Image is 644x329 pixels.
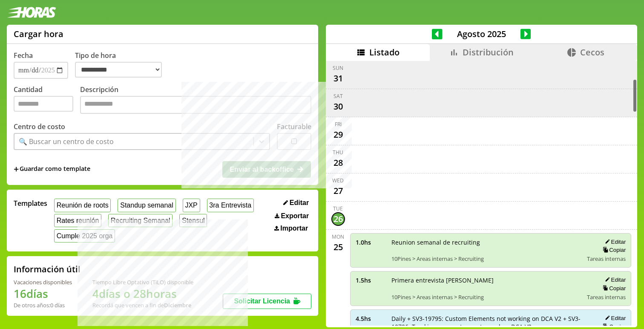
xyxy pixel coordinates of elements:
span: Tareas internas [587,293,626,301]
h2: Información útil [14,263,80,275]
span: 1.5 hs [356,276,385,284]
button: Reunión de roots [54,199,111,212]
div: De otros años: 0 días [14,301,72,309]
span: + [14,164,19,174]
span: Cecos [580,46,604,58]
span: Distribución [463,46,514,58]
span: Primera entrevista [PERSON_NAME] [391,276,581,284]
span: Agosto 2025 [443,28,520,40]
span: Exportar [281,212,309,220]
div: 29 [331,128,345,141]
label: Cantidad [14,85,80,116]
button: Recruiting Semanal [108,214,172,227]
div: Tue [333,205,343,212]
span: Templates [14,199,47,208]
h1: Cargar hora [14,28,63,40]
div: Sun [333,64,343,72]
select: Tipo de hora [75,62,162,78]
input: Cantidad [14,96,73,112]
button: Editar [281,199,311,207]
button: Rates reunión [54,214,101,227]
label: Facturable [277,122,311,131]
textarea: Descripción [80,96,311,114]
div: 27 [331,184,345,198]
label: Fecha [14,51,33,60]
button: Editar [602,315,626,322]
div: 31 [331,72,345,85]
span: Reunion semanal de recruiting [391,238,581,246]
span: +Guardar como template [14,164,90,174]
button: JXP [183,199,200,212]
span: Listado [369,46,400,58]
span: Solicitar Licencia [234,297,290,305]
button: Cumple 2025 orga [54,229,115,242]
div: Wed [332,177,344,184]
span: 1.0 hs [356,238,385,246]
label: Descripción [80,85,311,116]
span: 10Pines > Areas internas > Recruiting [391,293,581,301]
button: Stensul [179,214,207,227]
div: Thu [333,149,343,156]
div: Vacaciones disponibles [14,278,72,286]
button: Editar [602,238,626,245]
span: Importar [280,225,308,232]
button: Solicitar Licencia [223,294,311,309]
div: Tiempo Libre Optativo (TiLO) disponible [92,278,193,286]
b: Diciembre [164,301,191,309]
button: Copiar [600,246,626,254]
div: Fri [335,121,342,128]
button: Standup semanal [118,199,175,212]
div: 30 [331,100,345,113]
span: 10Pines > Areas internas > Recruiting [391,255,581,263]
img: logotipo [7,7,56,18]
span: Editar [290,199,309,207]
button: Copiar [600,285,626,292]
h1: 4 días o 28 horas [92,286,193,301]
div: Mon [332,233,344,240]
div: Sat [333,92,343,100]
button: 3ra Entrevista [207,199,254,212]
label: Tipo de hora [75,51,169,79]
div: 28 [331,156,345,170]
button: Exportar [272,212,311,220]
span: Tareas internas [587,255,626,263]
div: Recordá que vencen a fin de [92,301,193,309]
span: 4.5 hs [356,315,385,323]
h1: 16 días [14,286,72,301]
label: Centro de costo [14,122,65,131]
button: Editar [602,276,626,283]
div: 25 [331,240,345,254]
div: 🔍 Buscar un centro de costo [19,137,114,146]
div: scrollable content [326,61,637,326]
div: 26 [331,212,345,226]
